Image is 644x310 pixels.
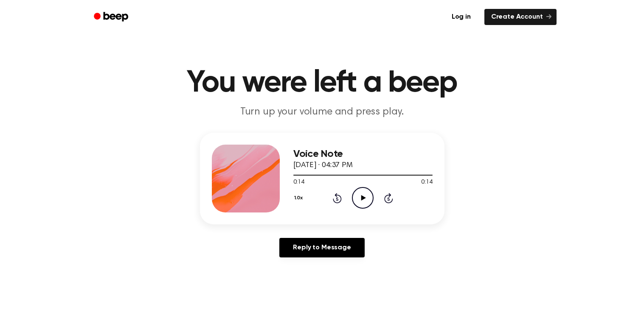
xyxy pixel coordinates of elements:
[293,148,433,160] h3: Voice Note
[293,178,304,187] span: 0:14
[421,178,432,187] span: 0:14
[88,9,136,25] a: Beep
[443,7,479,27] a: Log in
[293,191,306,205] button: 1.0x
[279,238,364,257] a: Reply to Message
[484,9,557,25] a: Create Account
[159,105,485,119] p: Turn up your volume and press play.
[105,68,540,98] h1: You were left a beep
[293,162,353,169] span: [DATE] · 04:37 PM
